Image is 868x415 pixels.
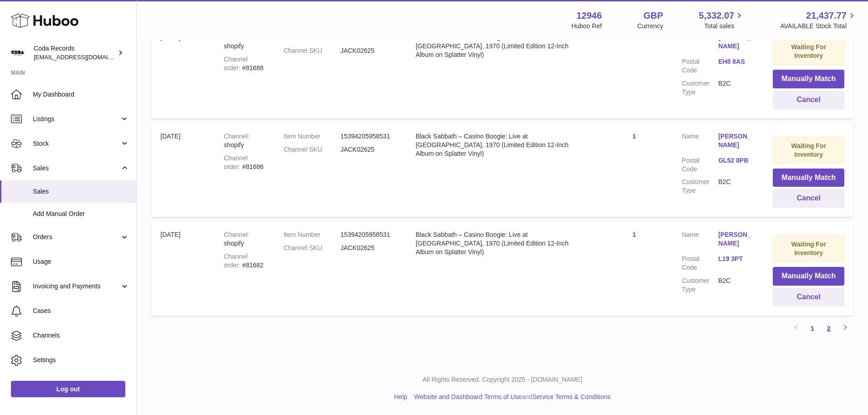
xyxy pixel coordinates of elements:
button: Manually Match [773,267,844,286]
div: Huboo Ref [571,22,602,31]
div: Black Sabbath – Casino Boogie: Live at [GEOGRAPHIC_DATA], 1970 (Limited Edition 12-Inch Album on ... [416,33,586,59]
a: EH8 8AS [718,57,755,66]
div: Coda Records [34,44,116,61]
a: [PERSON_NAME] [718,132,755,149]
dd: 15394205958531 [340,231,397,239]
div: #81686 [224,154,265,171]
span: Orders [33,233,120,241]
dd: JACK02625 [340,244,397,252]
td: [DATE] [151,24,215,118]
dt: Postal Code [682,57,718,75]
div: shopify [224,33,265,51]
dt: Name [682,231,718,250]
span: Add Manual Order [33,210,129,218]
div: #81682 [224,252,265,270]
dd: B2C [718,178,755,195]
dd: B2C [718,277,755,294]
div: Black Sabbath – Casino Boogie: Live at [GEOGRAPHIC_DATA], 1970 (Limited Edition 12-Inch Album on ... [416,231,586,256]
td: [DATE] [151,123,215,217]
dd: 15394205958531 [340,132,397,141]
span: 21,437.77 [806,10,847,22]
a: 1 [804,320,821,337]
strong: GBP [643,10,663,22]
dd: JACK02625 [340,46,397,55]
a: 2 [821,320,837,337]
div: Black Sabbath – Casino Boogie: Live at [GEOGRAPHIC_DATA], 1970 (Limited Edition 12-Inch Album on ... [416,132,586,158]
a: 1 [632,231,636,238]
a: 21,437.77 AVAILABLE Stock Total [780,10,857,31]
dt: Postal Code [682,156,718,174]
span: Invoicing and Payments [33,282,120,291]
a: Log out [11,381,125,397]
dt: Name [682,132,718,152]
dt: Item Number [283,231,340,239]
button: Cancel [773,189,844,208]
a: 5,332.07 Total sales [699,10,745,31]
strong: Channel order [224,56,247,72]
span: AVAILABLE Stock Total [780,22,857,31]
span: Sales [33,164,120,173]
dt: Channel SKU [283,46,340,55]
strong: Channel order [224,253,247,269]
a: L19 3PT [718,255,755,263]
dt: Channel SKU [283,145,340,154]
span: Total sales [704,22,745,31]
button: Manually Match [773,70,844,88]
strong: Channel [224,133,249,140]
span: [EMAIL_ADDRESS][DOMAIN_NAME] [34,53,134,61]
a: [PERSON_NAME] [718,33,755,51]
dt: Customer Type [682,277,718,294]
div: Currency [637,22,663,31]
dt: Customer Type [682,178,718,195]
p: All Rights Reserved. Copyright 2025 - [DOMAIN_NAME] [144,375,861,384]
span: 5,332.07 [699,10,734,22]
button: Cancel [773,91,844,109]
td: [DATE] [151,221,215,315]
li: and [411,393,611,401]
span: My Dashboard [33,90,129,99]
a: Service Terms & Conditions [532,393,611,400]
span: Settings [33,356,129,364]
dt: Name [682,33,718,53]
a: Website and Dashboard Terms of Use [414,393,522,400]
span: Usage [33,257,129,266]
a: 1 [632,133,636,140]
dd: JACK02625 [340,145,397,154]
strong: Waiting For Inventory [791,43,826,59]
strong: Channel [224,231,249,238]
a: [PERSON_NAME] [718,231,755,248]
dt: Item Number [283,132,340,141]
span: Channels [33,331,129,340]
img: haz@pcatmedia.com [11,46,25,60]
div: #81688 [224,55,265,72]
dt: Channel SKU [283,244,340,252]
strong: Waiting For Inventory [791,142,826,158]
strong: Waiting For Inventory [791,241,826,256]
strong: 12946 [576,10,602,22]
dt: Customer Type [682,79,718,97]
span: Stock [33,139,120,148]
strong: Channel order [224,154,247,170]
button: Manually Match [773,169,844,187]
span: Cases [33,307,129,315]
div: shopify [224,132,265,149]
a: GL52 8PB [718,156,755,165]
dt: Postal Code [682,255,718,272]
a: Help [394,393,407,400]
div: shopify [224,231,265,248]
dd: B2C [718,79,755,97]
span: Sales [33,187,129,196]
span: Listings [33,115,120,123]
button: Cancel [773,288,844,307]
